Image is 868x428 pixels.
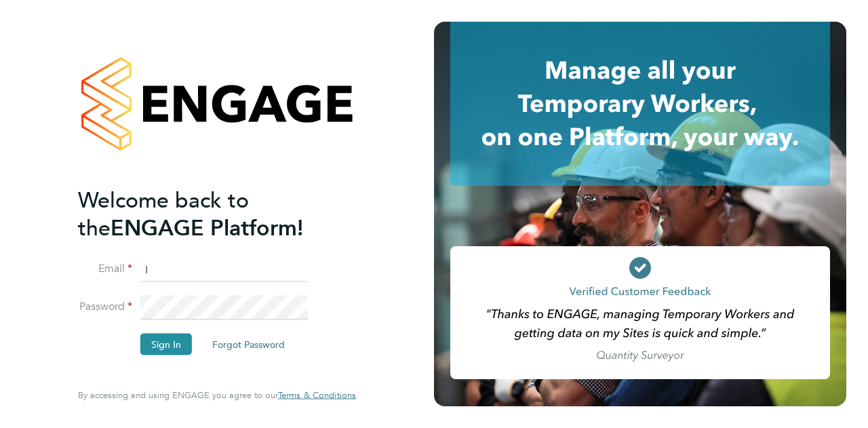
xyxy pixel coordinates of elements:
[278,390,356,401] a: Terms & Conditions
[278,389,356,401] span: Terms & Conditions
[140,258,308,282] input: Enter your work email...
[78,389,356,401] span: By accessing and using ENGAGE you agree to our
[201,333,296,355] button: Forgot Password
[78,262,132,276] label: Email
[140,333,192,355] button: Sign In
[78,299,132,313] label: Password
[78,187,249,241] span: Welcome back to the
[78,186,342,241] h2: ENGAGE Platform!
